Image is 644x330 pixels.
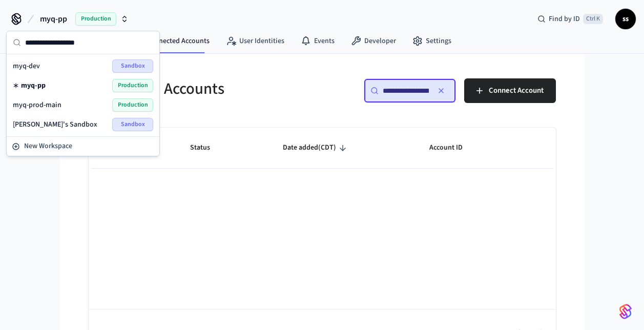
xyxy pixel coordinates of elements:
[21,80,46,91] span: myq-pp
[75,12,116,26] span: Production
[529,10,611,28] div: Find by IDCtrl K
[293,32,343,50] a: Events
[489,84,544,97] span: Connect Account
[8,138,158,155] button: New Workspace
[24,141,72,152] span: New Workspace
[125,32,218,50] a: Connected Accounts
[464,78,556,103] button: Connect Account
[112,98,153,112] span: Production
[429,140,476,156] span: Account ID
[7,54,159,136] div: Suggestions
[89,128,556,169] table: sticky table
[112,59,153,73] span: Sandbox
[218,32,293,50] a: User Identities
[549,14,580,24] span: Find by ID
[343,32,404,50] a: Developer
[616,10,635,28] span: ss
[40,13,67,25] span: myq-pp
[112,118,153,131] span: Sandbox
[13,61,40,71] span: myq-dev
[283,140,349,156] span: Date added(CDT)
[13,119,97,130] span: [PERSON_NAME]'s Sandbox
[619,303,632,320] img: SeamLogoGradient.69752ec5.svg
[583,14,603,24] span: Ctrl K
[13,100,61,110] span: myq-prod-main
[112,79,153,92] span: Production
[190,140,223,156] span: Status
[615,9,636,29] button: ss
[404,32,460,50] a: Settings
[89,78,316,99] h5: Connected Accounts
